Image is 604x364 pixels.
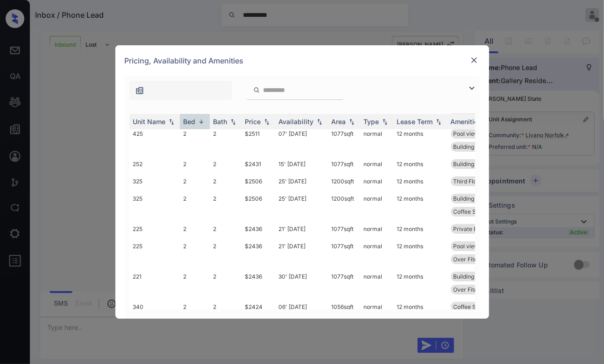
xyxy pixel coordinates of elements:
[133,118,166,126] div: Unit Name
[180,173,210,190] td: 2
[451,118,482,126] div: Amenities
[115,45,489,76] div: Pricing, Availability and Amenities
[129,125,180,155] td: 425
[454,161,499,168] span: Building Premiu...
[275,220,328,238] td: 21' [DATE]
[262,119,271,125] img: sorting
[454,273,499,280] span: Building Premiu...
[210,220,242,238] td: 2
[184,118,196,126] div: Bed
[210,190,242,220] td: 2
[328,173,360,190] td: 1200 sqft
[454,195,499,202] span: Building Premiu...
[279,118,314,126] div: Availability
[454,208,486,215] span: Coffee Shop
[129,238,180,268] td: 225
[242,173,275,190] td: $2506
[393,190,447,220] td: 12 months
[393,173,447,190] td: 12 months
[434,119,443,125] img: sorting
[275,173,328,190] td: 25' [DATE]
[180,238,210,268] td: 2
[360,173,393,190] td: normal
[328,238,360,268] td: 1077 sqft
[328,155,360,173] td: 1077 sqft
[275,298,328,329] td: 06' [DATE]
[275,190,328,220] td: 25' [DATE]
[253,86,260,94] img: icon-zuma
[210,268,242,298] td: 2
[210,155,242,173] td: 2
[275,238,328,268] td: 21' [DATE]
[129,298,180,329] td: 340
[380,119,390,125] img: sorting
[360,238,393,268] td: normal
[228,119,238,125] img: sorting
[242,238,275,268] td: $2436
[328,190,360,220] td: 1200 sqft
[328,220,360,238] td: 1077 sqft
[454,143,499,150] span: Building Premiu...
[129,155,180,173] td: 252
[180,298,210,329] td: 2
[180,220,210,238] td: 2
[245,118,261,126] div: Price
[129,190,180,220] td: 325
[167,119,176,125] img: sorting
[210,173,242,190] td: 2
[360,125,393,155] td: normal
[393,298,447,329] td: 12 months
[180,125,210,155] td: 2
[242,298,275,329] td: $2424
[360,190,393,220] td: normal
[210,238,242,268] td: 2
[275,268,328,298] td: 30' [DATE]
[129,173,180,190] td: 325
[180,190,210,220] td: 2
[242,220,275,238] td: $2436
[454,256,487,263] span: Over Fitness
[454,243,479,250] span: Pool view
[213,118,227,126] div: Bath
[328,125,360,155] td: 1077 sqft
[393,155,447,173] td: 12 months
[360,155,393,173] td: normal
[454,225,498,232] span: Private Balconi...
[393,220,447,238] td: 12 months
[242,190,275,220] td: $2506
[180,155,210,173] td: 2
[129,268,180,298] td: 221
[242,125,275,155] td: $2511
[360,268,393,298] td: normal
[129,220,180,238] td: 225
[393,238,447,268] td: 12 months
[364,118,379,126] div: Type
[397,118,433,126] div: Lease Term
[242,268,275,298] td: $2436
[328,298,360,329] td: 1056 sqft
[347,119,356,125] img: sorting
[469,56,479,65] img: close
[360,220,393,238] td: normal
[210,125,242,155] td: 2
[454,130,479,137] span: Pool view
[210,298,242,329] td: 2
[332,118,346,126] div: Area
[180,268,210,298] td: 2
[454,178,483,185] span: Third Floor
[242,155,275,173] td: $2431
[393,268,447,298] td: 12 months
[315,119,324,125] img: sorting
[360,298,393,329] td: normal
[328,268,360,298] td: 1077 sqft
[454,286,487,293] span: Over Fitness
[275,125,328,155] td: 07' [DATE]
[197,118,206,125] img: sorting
[393,125,447,155] td: 12 months
[275,155,328,173] td: 15' [DATE]
[466,83,477,94] img: icon-zuma
[454,303,486,310] span: Coffee Shop
[135,86,144,95] img: icon-zuma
